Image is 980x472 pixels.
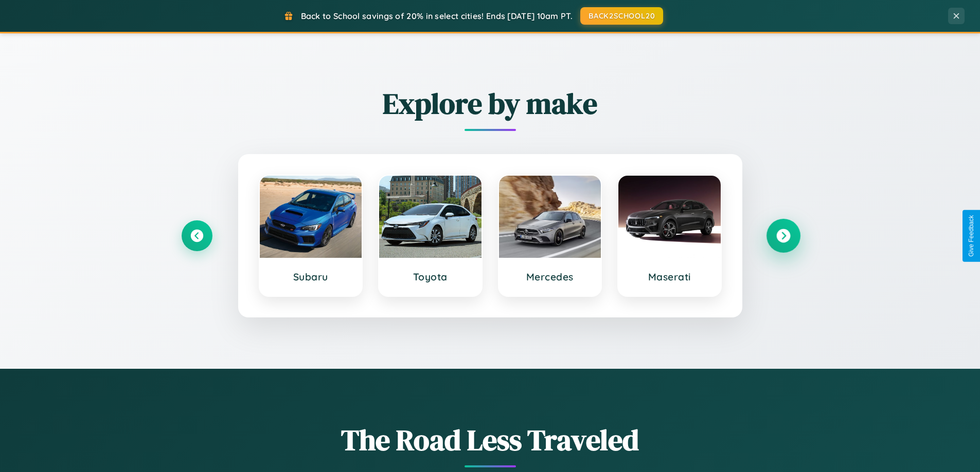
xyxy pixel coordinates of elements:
[301,11,573,21] span: Back to School savings of 20% in select cities! Ends [DATE] 10am PT.
[580,7,663,25] button: BACK2SCHOOL20
[509,271,591,283] h3: Mercedes
[182,84,799,123] h2: Explore by make
[629,271,710,283] h3: Maserati
[968,215,975,257] div: Give Feedback
[389,271,471,283] h3: Toyota
[270,271,352,283] h3: Subaru
[182,420,799,460] h1: The Road Less Traveled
